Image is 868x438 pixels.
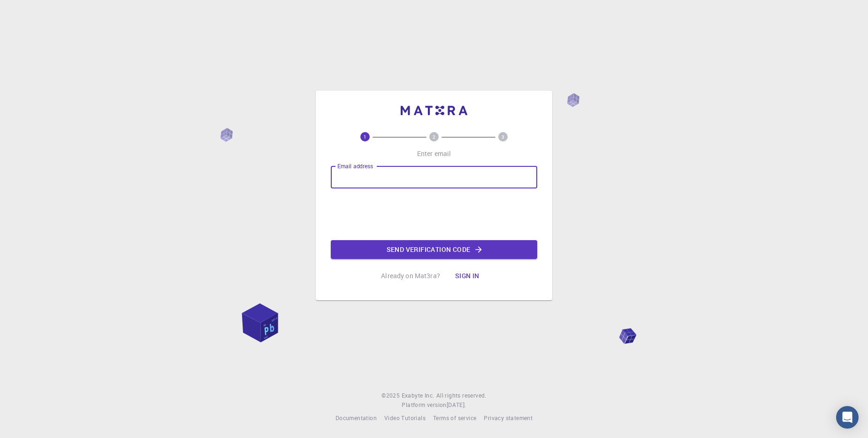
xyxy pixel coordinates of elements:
[335,414,377,423] a: Documentation
[417,149,451,158] p: Enter email
[447,400,466,410] a: [DATE].
[364,133,366,140] text: 1
[502,133,504,140] text: 3
[331,240,537,259] button: Send verification code
[433,414,476,423] a: Terms of service
[433,414,476,422] span: Terms of service
[447,401,466,408] span: [DATE] .
[484,414,533,423] a: Privacy statement
[836,406,859,429] div: Open Intercom Messenger
[363,196,505,233] iframe: reCAPTCHA
[335,414,377,422] span: Documentation
[402,391,434,399] span: Exabyte Inc.
[402,400,446,410] span: Platform version
[384,414,426,423] a: Video Tutorials
[433,133,435,140] text: 2
[381,271,440,281] p: Already on Mat3ra?
[484,414,533,422] span: Privacy statement
[402,391,434,400] a: Exabyte Inc.
[337,162,373,170] label: Email address
[384,414,426,422] span: Video Tutorials
[448,266,487,285] button: Sign in
[436,391,487,400] span: All rights reserved.
[381,391,401,400] span: © 2025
